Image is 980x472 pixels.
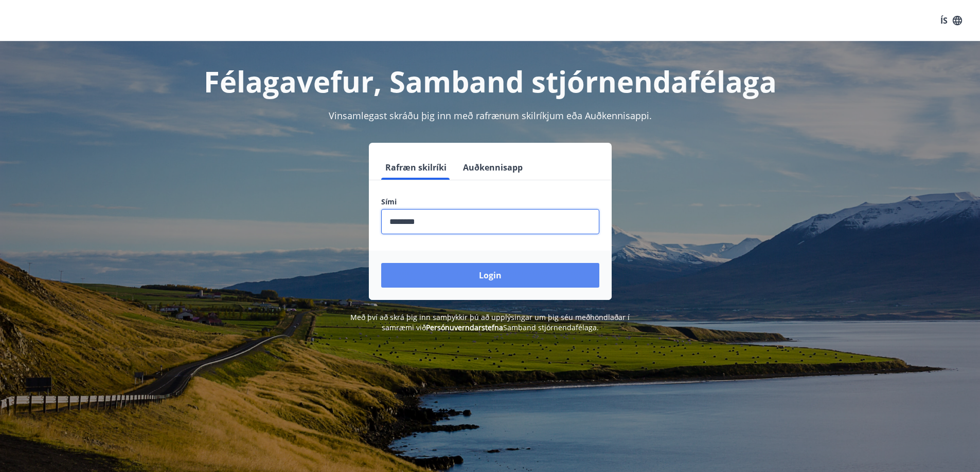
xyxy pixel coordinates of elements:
[426,323,503,332] a: Persónuverndarstefna
[381,155,451,180] button: Rafræn skilríki
[381,263,599,288] button: Login
[459,155,527,180] button: Auðkennisapp
[381,197,599,207] label: Sími
[935,11,968,30] button: ÍS
[350,312,630,332] span: Með því að skrá þig inn samþykkir þú að upplýsingar um þig séu meðhöndlaðar í samræmi við Samband...
[132,62,848,101] h1: Félagavefur, Samband stjórnendafélaga
[329,109,652,122] span: Vinsamlegast skráðu þig inn með rafrænum skilríkjum eða Auðkennisappi.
